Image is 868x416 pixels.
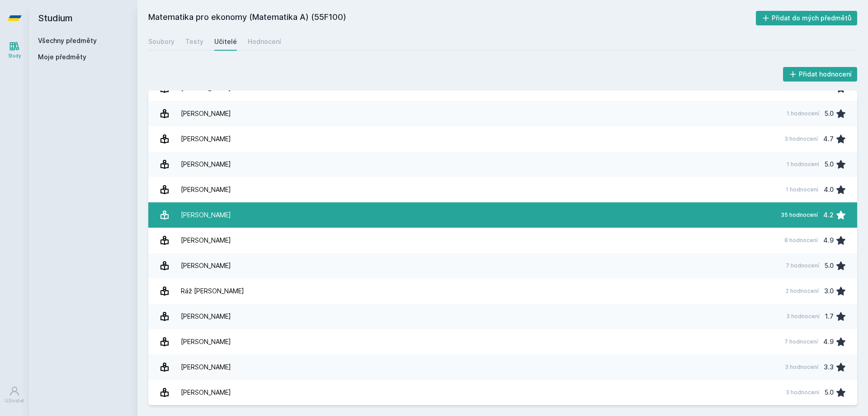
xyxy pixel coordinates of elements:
[756,11,858,25] button: Přidat do mých předmětů
[148,228,857,253] a: [PERSON_NAME] 8 hodnocení 4.9
[248,37,281,46] div: Hodnocení
[784,338,818,345] div: 7 hodnocení
[181,358,231,376] div: [PERSON_NAME]
[185,33,203,51] a: Testy
[148,329,857,354] a: [PERSON_NAME] 7 hodnocení 4.9
[824,358,834,376] div: 3.3
[783,67,858,81] button: Přidat hodnocení
[823,231,834,249] div: 4.9
[181,105,231,123] div: [PERSON_NAME]
[148,304,857,329] a: [PERSON_NAME] 3 hodnocení 1.7
[181,282,244,300] div: Ráž [PERSON_NAME]
[787,161,819,168] div: 1 hodnocení
[786,389,819,396] div: 3 hodnocení
[148,177,857,202] a: [PERSON_NAME] 1 hodnocení 4.0
[8,53,21,59] div: Study
[181,130,231,148] div: [PERSON_NAME]
[148,101,857,126] a: [PERSON_NAME] 1 hodnocení 5.0
[148,202,857,228] a: [PERSON_NAME] 35 hodnocení 4.2
[781,211,818,219] div: 35 hodnocení
[38,53,86,62] span: Moje předměty
[148,152,857,177] a: [PERSON_NAME] 1 hodnocení 5.0
[214,37,237,46] div: Učitelé
[148,11,756,25] h2: Matematika pro ekonomy (Matematika A) (55F100)
[825,383,834,402] div: 5.0
[784,135,818,143] div: 3 hodnocení
[784,237,818,244] div: 8 hodnocení
[824,181,834,199] div: 4.0
[825,155,834,173] div: 5.0
[181,307,231,325] div: [PERSON_NAME]
[786,313,820,320] div: 3 hodnocení
[148,33,175,51] a: Soubory
[825,257,834,275] div: 5.0
[786,186,818,193] div: 1 hodnocení
[181,206,231,224] div: [PERSON_NAME]
[823,130,834,148] div: 4.7
[148,126,857,152] a: [PERSON_NAME] 3 hodnocení 4.7
[148,380,857,405] a: [PERSON_NAME] 3 hodnocení 5.0
[181,383,231,402] div: [PERSON_NAME]
[5,397,24,404] div: Uživatel
[181,181,231,199] div: [PERSON_NAME]
[248,33,281,51] a: Hodnocení
[2,36,27,64] a: Study
[823,333,834,351] div: 4.9
[825,307,834,325] div: 1.7
[786,287,819,295] div: 2 hodnocení
[181,333,231,351] div: [PERSON_NAME]
[181,155,231,173] div: [PERSON_NAME]
[2,381,27,409] a: Uživatel
[785,363,818,371] div: 3 hodnocení
[148,37,175,46] div: Soubory
[185,37,203,46] div: Testy
[181,257,231,275] div: [PERSON_NAME]
[214,33,237,51] a: Učitelé
[786,262,819,269] div: 7 hodnocení
[824,282,834,300] div: 3.0
[148,253,857,278] a: [PERSON_NAME] 7 hodnocení 5.0
[38,37,97,44] a: Všechny předměty
[825,105,834,123] div: 5.0
[148,354,857,380] a: [PERSON_NAME] 3 hodnocení 3.3
[823,206,834,224] div: 4.2
[181,231,231,249] div: [PERSON_NAME]
[148,278,857,304] a: Ráž [PERSON_NAME] 2 hodnocení 3.0
[787,110,819,117] div: 1 hodnocení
